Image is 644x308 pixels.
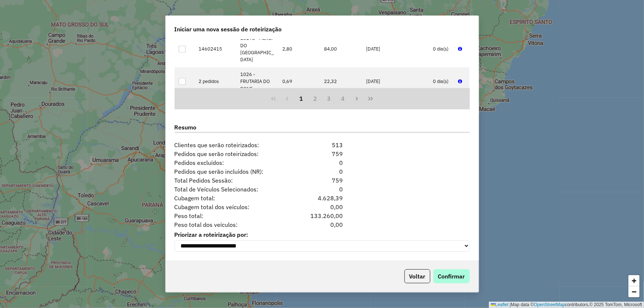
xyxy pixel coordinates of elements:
span: | [510,302,511,307]
div: 133.260,00 [297,211,347,220]
button: Voltar [404,269,430,283]
td: 2,80 [278,31,320,67]
span: Iniciar uma nova sessão de roteirização [175,25,282,34]
span: Pedidos que serão incluídos (NR): [170,167,297,176]
span: Pedidos que serão roteirizados: [170,149,297,158]
label: Resumo [175,123,470,133]
span: Cubagem total: [170,194,297,203]
span: Cubagem total dos veículos: [170,203,297,211]
td: 0 dia(s) [429,67,454,96]
div: 0 [297,158,347,167]
span: Clientes que serão roteirizados: [170,141,297,149]
td: 10198 - MERC. DO [GEOGRAPHIC_DATA] [237,31,279,67]
span: − [632,287,637,296]
div: 4.628,39 [297,194,347,203]
td: 0,69 [278,67,320,96]
span: Peso total: [170,211,297,220]
button: Last Page [364,91,378,105]
td: 84,00 [320,31,362,67]
button: 2 [308,91,322,105]
div: 759 [297,149,347,158]
span: Total de Veículos Selecionados: [170,185,297,194]
td: [DATE] [362,67,429,96]
button: 1 [294,91,308,105]
button: 3 [322,91,336,105]
div: 0 [297,167,347,176]
span: Pedidos excluídos: [170,158,297,167]
div: 0,00 [297,203,347,211]
div: 0 [297,185,347,194]
div: 759 [297,176,347,185]
td: 0 dia(s) [429,31,454,67]
div: 513 [297,141,347,149]
span: Total Pedidos Sessão: [170,176,297,185]
a: Zoom in [628,275,640,286]
td: [DATE] [362,31,429,67]
span: + [632,276,637,285]
button: 4 [336,91,350,105]
div: 0,00 [297,220,347,229]
a: Leaflet [491,302,509,307]
td: 1026 - FRUTARIA DO BONE [237,67,279,96]
button: Confirmar [433,269,470,283]
div: Map data © contributors,© 2025 TomTom, Microsoft [489,302,644,308]
label: Priorizar a roteirização por: [175,230,470,239]
td: 2 pedidos [194,67,237,96]
td: 14602415 [194,31,237,67]
span: Peso total dos veículos: [170,220,297,229]
a: OpenStreetMap [534,302,565,307]
td: 22,32 [320,67,362,96]
a: Zoom out [628,286,640,297]
button: Next Page [350,91,364,105]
